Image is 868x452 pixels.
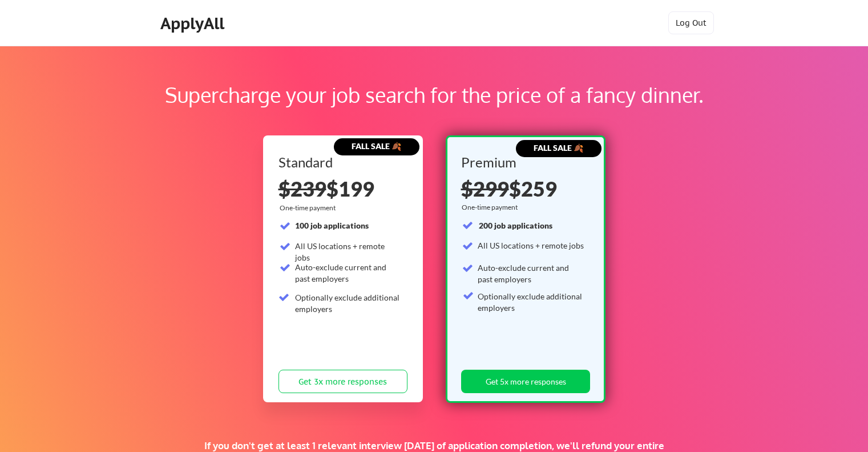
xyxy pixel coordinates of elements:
[295,241,401,263] div: All US locations + remote jobs
[534,143,583,153] strong: FALL SALE 🍂
[461,370,590,393] button: Get 5x more responses
[462,203,522,212] div: One-time payment
[461,155,587,169] div: Premium
[478,291,584,313] div: Optionally exclude additional employers
[278,155,403,169] div: Standard
[278,370,407,393] button: Get 3x more responses
[280,203,339,213] div: One-time payment
[295,292,401,314] div: Optionally exclude additional employers
[73,79,795,110] div: Supercharge your job search for the price of a fancy dinner.
[352,141,401,151] strong: FALL SALE 🍂
[479,221,552,230] strong: 200 job applications
[478,262,584,285] div: Auto-exclude current and past employers
[478,240,584,251] div: All US locations + remote jobs
[278,176,326,201] s: $239
[461,176,509,201] s: $299
[295,262,401,284] div: Auto-exclude current and past employers
[461,178,587,199] div: $259
[295,221,369,230] strong: 100 job applications
[668,11,714,34] button: Log Out
[160,14,228,33] div: ApplyAll
[278,178,407,199] div: $199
